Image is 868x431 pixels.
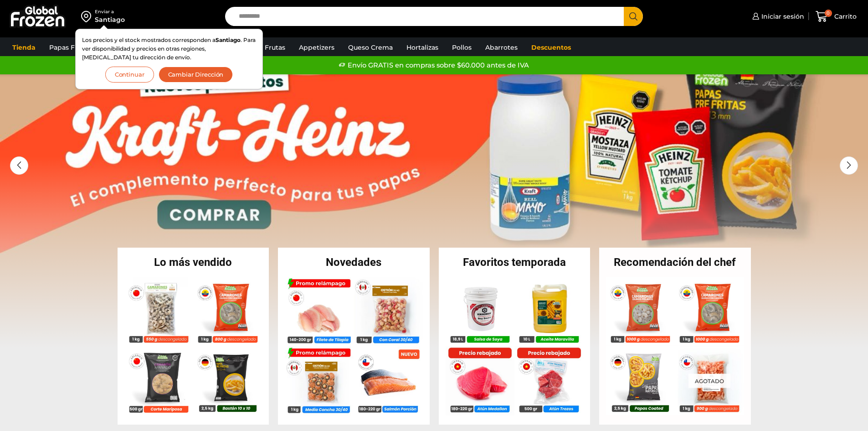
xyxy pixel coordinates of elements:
h2: Recomendación del chef [599,257,751,268]
a: Descuentos [527,39,575,56]
span: Iniciar sesión [759,12,804,21]
a: Appetizers [294,39,339,56]
strong: Santiago [216,36,241,43]
a: Tienda [8,39,40,56]
span: 0 [825,10,832,17]
a: Queso Crema [344,39,397,56]
div: Santiago [95,15,125,24]
span: Carrito [832,12,857,21]
a: Iniciar sesión [750,7,804,26]
button: Cambiar Dirección [159,67,233,83]
a: Abarrotes [481,39,522,56]
div: Next slide [840,156,858,175]
h2: Novedades [278,257,430,268]
img: address-field-icon.svg [81,9,95,24]
a: Papas Fritas [45,39,93,56]
button: Search button [624,7,643,26]
a: Hortalizas [402,39,443,56]
div: Previous slide [10,156,28,175]
p: Agotado [688,374,730,388]
h2: Lo más vendido [118,257,269,268]
h2: Favoritos temporada [439,257,591,268]
p: Los precios y el stock mostrados corresponden a . Para ver disponibilidad y precios en otras regi... [82,36,256,62]
a: 0 Carrito [813,6,859,27]
button: Continuar [105,67,154,83]
a: Pollos [447,39,476,56]
div: Enviar a [95,9,125,15]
